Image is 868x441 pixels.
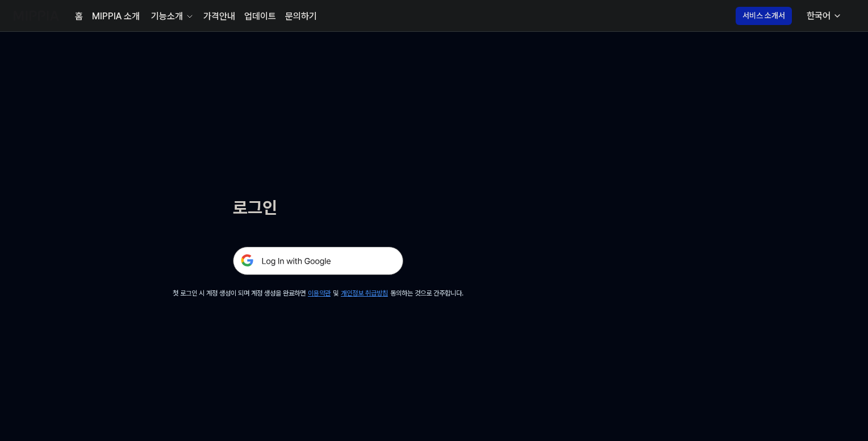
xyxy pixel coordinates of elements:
a: 개인정보 취급방침 [341,289,388,297]
button: 기능소개 [149,10,194,23]
h1: 로그인 [233,195,403,219]
a: MIPPIA 소개 [92,10,140,23]
div: 한국어 [804,9,833,23]
button: 서비스 소개서 [736,7,792,25]
img: 구글 로그인 버튼 [233,247,403,275]
a: 가격안내 [203,10,235,23]
button: 한국어 [798,5,849,27]
div: 첫 로그인 시 계정 생성이 되며 계정 생성을 완료하면 및 동의하는 것으로 간주합니다. [173,289,464,298]
a: 업데이트 [244,10,276,23]
div: 기능소개 [149,10,185,23]
a: 이용약관 [308,289,331,297]
a: 홈 [75,10,83,23]
a: 문의하기 [285,10,317,23]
